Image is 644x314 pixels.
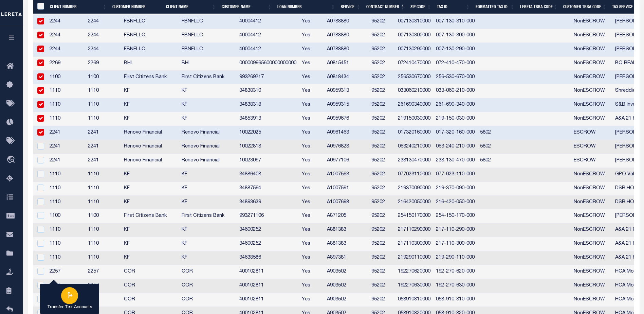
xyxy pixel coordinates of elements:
[299,223,324,237] td: Yes
[369,293,395,307] td: 95202
[324,71,369,85] td: A0818434
[369,29,395,43] td: 95202
[477,126,521,140] td: 5802
[121,223,179,237] td: KF
[299,251,324,265] td: Yes
[237,209,299,223] td: 993271106
[571,71,612,85] td: NonESCROW
[571,98,612,112] td: NonESCROW
[369,71,395,85] td: 95202
[299,182,324,196] td: Yes
[121,251,179,265] td: KF
[324,140,369,154] td: A0976828
[299,154,324,168] td: Yes
[121,293,179,307] td: COR
[395,71,433,85] td: 256530670000
[179,15,237,29] td: FBNFLLC
[369,251,395,265] td: 95202
[299,29,324,43] td: Yes
[324,43,369,57] td: A0788880
[85,223,121,237] td: 1110
[395,29,433,43] td: 007130300000
[47,223,85,237] td: 1110
[121,237,179,251] td: KF
[237,237,299,251] td: 34600252
[395,223,433,237] td: 217110290000
[571,112,612,126] td: NonESCROW
[571,196,612,210] td: NonESCROW
[85,237,121,251] td: 1110
[47,168,85,182] td: 1110
[237,112,299,126] td: 34853913
[237,84,299,98] td: 34838310
[237,98,299,112] td: 34838318
[395,140,433,154] td: 063240210000
[121,43,179,57] td: FBNFLLC
[433,140,477,154] td: 063-240-210-000
[179,71,237,85] td: First Citizens Bank
[433,168,477,182] td: 077-023-110-000
[433,182,477,196] td: 219-370-090-000
[179,209,237,223] td: First Citizens Bank
[47,29,85,43] td: 2244
[237,182,299,196] td: 34887594
[299,84,324,98] td: Yes
[571,57,612,71] td: NonESCROW
[47,140,85,154] td: 2241
[299,112,324,126] td: Yes
[85,168,121,182] td: 1110
[324,265,369,279] td: A903502
[85,98,121,112] td: 1110
[324,196,369,210] td: A1007698
[237,293,299,307] td: 400102811
[571,126,612,140] td: ESCROW
[237,223,299,237] td: 34600252
[369,126,395,140] td: 95202
[121,71,179,85] td: First Citizens Bank
[47,251,85,265] td: 1110
[85,112,121,126] td: 1110
[85,182,121,196] td: 1110
[324,84,369,98] td: A0959313
[85,71,121,85] td: 1100
[85,15,121,29] td: 2244
[299,43,324,57] td: Yes
[324,293,369,307] td: A903502
[433,15,477,29] td: 007-130-310-000
[85,126,121,140] td: 2241
[85,154,121,168] td: 2241
[571,140,612,154] td: ESCROW
[433,223,477,237] td: 217-110-290-000
[571,209,612,223] td: NonESCROW
[433,98,477,112] td: 261-690-340-000
[179,251,237,265] td: KF
[369,237,395,251] td: 95202
[47,112,85,126] td: 1110
[299,126,324,140] td: Yes
[237,15,299,29] td: 40004412
[571,237,612,251] td: NonESCROW
[395,15,433,29] td: 007130310000
[299,209,324,223] td: Yes
[433,154,477,168] td: 238-130-470-000
[85,196,121,210] td: 1110
[121,182,179,196] td: KF
[121,29,179,43] td: FBNFLLC
[477,154,521,168] td: 5802
[369,154,395,168] td: 95202
[324,168,369,182] td: A1007563
[299,237,324,251] td: Yes
[237,154,299,168] td: 10023097
[179,196,237,210] td: KF
[179,112,237,126] td: KF
[179,182,237,196] td: KF
[85,293,121,307] td: 2257
[179,279,237,293] td: COR
[433,265,477,279] td: 192-270-620-000
[395,237,433,251] td: 217110300000
[85,43,121,57] td: 2244
[179,126,237,140] td: Renovo Financial
[324,98,369,112] td: A0959315
[299,279,324,293] td: Yes
[299,168,324,182] td: Yes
